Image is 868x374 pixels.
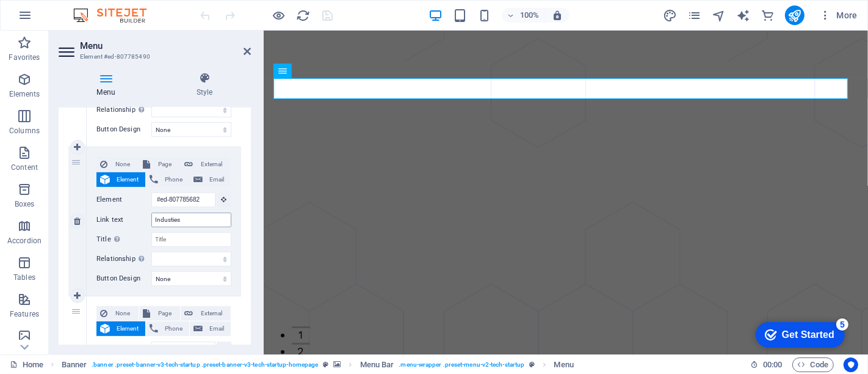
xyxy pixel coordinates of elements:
[139,306,180,321] button: Page
[297,9,311,23] i: Reload page
[761,8,775,23] button: commerce
[814,5,863,25] button: More
[28,312,46,314] button: 2
[146,321,189,336] button: Phone
[360,358,394,372] span: Click to select. Double-click to edit
[139,157,180,172] button: Page
[15,199,35,209] p: Boxes
[96,122,151,137] label: Button Design
[62,358,87,372] span: Click to select. Double-click to edit
[750,358,783,372] h6: Session time
[146,172,189,187] button: Phone
[181,306,231,321] button: External
[96,103,151,117] label: Relationship
[36,13,89,24] div: Get Started
[296,8,311,23] button: reload
[111,306,135,321] span: None
[59,72,158,98] h4: Menu
[7,236,42,246] p: Accordion
[663,8,678,23] button: design
[96,172,145,187] button: Element
[10,6,99,32] div: Get Started 5 items remaining, 0% complete
[80,40,251,51] h2: Menu
[154,157,176,172] span: Page
[819,9,858,21] span: More
[96,342,151,356] label: Element
[96,213,151,227] label: Link text
[785,5,805,25] button: publish
[687,9,701,23] i: Pages (Ctrl+Alt+S)
[114,321,142,336] span: Element
[763,358,782,372] span: 00 00
[502,8,545,23] button: 100%
[787,9,801,23] i: Publish
[162,172,186,187] span: Phone
[798,358,828,372] span: Code
[772,360,773,369] span: :
[206,172,227,187] span: Email
[151,193,215,207] input: No element chosen
[90,2,103,15] div: 5
[333,361,341,368] i: This element contains a background
[96,306,139,321] button: None
[96,193,151,207] label: Element
[529,361,535,368] i: This element is a customizable preset
[197,157,227,172] span: External
[9,53,40,62] p: Favorites
[663,9,677,23] i: Design (Ctrl+Alt+Y)
[206,321,227,336] span: Email
[96,157,139,172] button: None
[554,358,574,372] span: Click to select. Double-click to edit
[844,358,858,372] button: Usercentrics
[736,9,750,23] i: AI Writer
[28,296,46,298] button: 1
[114,172,142,187] span: Element
[272,8,286,23] button: Click here to leave preview mode and continue editing
[761,9,775,23] i: Commerce
[96,271,151,286] label: Button Design
[10,309,39,319] p: Features
[13,273,35,282] p: Tables
[190,172,231,187] button: Email
[111,157,135,172] span: None
[181,157,231,172] button: External
[151,342,215,356] input: No element chosen
[154,306,176,321] span: Page
[151,213,231,227] input: Link text...
[96,232,151,247] label: Title
[399,358,524,372] span: . menu-wrapper .preset-menu-v2-tech-startup
[151,232,231,247] input: Title
[92,358,318,372] span: . banner .preset-banner-v3-tech-startup .preset-banner-v3-tech-startup-homepage
[9,126,40,136] p: Columns
[9,89,40,99] p: Elements
[712,8,726,23] button: navigator
[736,8,751,23] button: text_generator
[687,8,702,23] button: pages
[11,163,38,172] p: Content
[80,51,226,62] h3: Element #ed-807785490
[552,10,563,21] i: On resize automatically adjust zoom level to fit chosen device.
[323,361,328,368] i: This element is a customizable preset
[62,358,574,372] nav: breadcrumb
[520,8,540,23] h6: 100%
[158,72,251,98] h4: Style
[10,358,43,372] a: Click to cancel selection. Double-click to open Pages
[190,321,231,336] button: Email
[70,8,162,23] img: Editor Logo
[96,321,145,336] button: Element
[792,358,834,372] button: Code
[712,9,726,23] i: Navigator
[197,306,227,321] span: External
[162,321,186,336] span: Phone
[96,252,151,266] label: Relationship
